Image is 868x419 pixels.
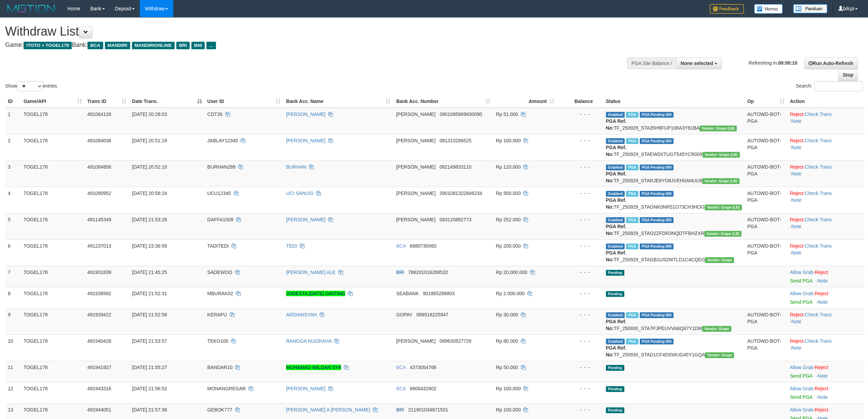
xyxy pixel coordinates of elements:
[286,138,325,143] a: [PERSON_NAME]
[496,312,518,317] span: Rp 30.000
[603,95,745,108] th: Status
[560,311,600,318] div: - - -
[640,339,674,344] span: PGA Pending
[5,287,21,308] td: 8
[496,138,520,143] span: Rp 100.000
[87,164,111,170] span: 491084806
[129,95,204,108] th: Date Trans.: activate to sort column descending
[207,270,232,275] span: SADEWOO
[606,312,625,318] span: Grabbed
[704,231,742,237] span: Vendor URL: https://dashboard.q2checkout.com/secure
[286,270,336,275] a: [PERSON_NAME] ALE
[606,191,625,197] span: Grabbed
[626,165,638,170] span: Marked by bilcs1
[640,112,674,118] span: PGA Pending
[787,213,864,239] td: · ·
[132,365,167,370] span: [DATE] 21:55:27
[560,269,600,276] div: - - -
[791,118,801,124] a: Note
[560,111,600,118] div: - - -
[700,126,737,131] span: Vendor URL: https://dashboard.q2checkout.com/secure
[132,386,167,391] span: [DATE] 21:56:52
[703,152,740,158] span: Vendor URL: https://dashboard.q2checkout.com/secure
[396,338,435,344] span: [PERSON_NAME]
[5,160,21,187] td: 3
[496,217,520,222] span: Rp 252.000
[790,270,815,275] span: ·
[132,112,167,117] span: [DATE] 20:28:03
[493,95,557,108] th: Amount: activate to sort column ascending
[787,108,864,134] td: · ·
[87,338,111,344] span: 491940428
[790,394,812,400] a: Send PGA
[787,187,864,213] td: · ·
[496,365,518,370] span: Rp 50.000
[205,95,284,108] th: User ID: activate to sort column ascending
[791,224,801,229] a: Note
[787,361,864,382] td: ·
[745,160,787,187] td: AUTOWD-BOT-PGA
[286,365,341,370] a: MUHAMAD WILDAN SYA
[606,171,626,183] b: PGA Ref. No:
[754,4,783,14] img: Button%20Memo.svg
[745,187,787,213] td: AUTOWD-BOT-PGA
[5,213,21,239] td: 5
[817,278,828,284] a: Note
[396,217,435,222] span: [PERSON_NAME]
[87,138,111,143] span: 491084036
[87,112,111,117] span: 491064126
[838,69,858,81] a: Stop
[5,3,57,14] img: MOTION_logo.png
[791,250,801,256] a: Note
[787,95,864,108] th: Action
[815,291,828,296] a: Reject
[207,338,228,344] span: TEKO100
[207,365,233,370] span: BANDAR10
[132,164,167,170] span: [DATE] 20:52:10
[132,312,167,317] span: [DATE] 21:52:58
[560,243,600,249] div: - - -
[606,217,625,223] span: Grabbed
[21,361,85,382] td: TOGEL178
[5,42,572,49] h4: Game: Bank:
[815,407,828,413] a: Reject
[805,138,832,143] a: Check Trans
[21,335,85,361] td: TOGEL178
[606,345,626,357] b: PGA Ref. No:
[790,112,804,117] a: Reject
[207,217,233,222] span: DAFFA1509
[790,217,804,222] a: Reject
[790,312,804,317] a: Reject
[805,164,832,170] a: Check Trans
[640,244,674,249] span: PGA Pending
[207,243,229,249] span: TADITEDI
[640,165,674,170] span: PGA Pending
[790,164,804,170] a: Reject
[640,217,674,223] span: PGA Pending
[132,338,167,344] span: [DATE] 21:53:57
[603,308,745,335] td: TF_250930_STA7PJPEUVVA6Q67Y1DM
[5,134,21,160] td: 2
[207,386,246,391] span: MONANGREGAR
[207,291,233,296] span: MBURAK02
[606,165,625,170] span: Grabbed
[132,243,167,249] span: [DATE] 23:36:58
[790,270,813,275] a: Allow Grab
[410,386,436,391] span: Copy 8800432902 to clipboard
[560,385,600,392] div: - - -
[396,191,435,196] span: [PERSON_NAME]
[603,239,745,266] td: TF_250929_STAGB1US2WTLD1C4CQEG
[790,299,812,305] a: Send PGA
[790,386,813,391] a: Allow Grab
[778,60,797,65] strong: 00:00:10
[396,138,435,143] span: [PERSON_NAME]
[603,335,745,361] td: TF_250930_STAD1CF4DSWUG45Y1GQA
[787,239,864,266] td: · ·
[21,213,85,239] td: TOGEL178
[207,164,235,170] span: BURHAN289
[132,42,175,49] span: MANDIRIONLINE
[132,191,167,196] span: [DATE] 20:58:24
[626,244,638,249] span: Marked by bilcs1
[790,191,804,196] a: Reject
[496,112,518,117] span: Rp 51.000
